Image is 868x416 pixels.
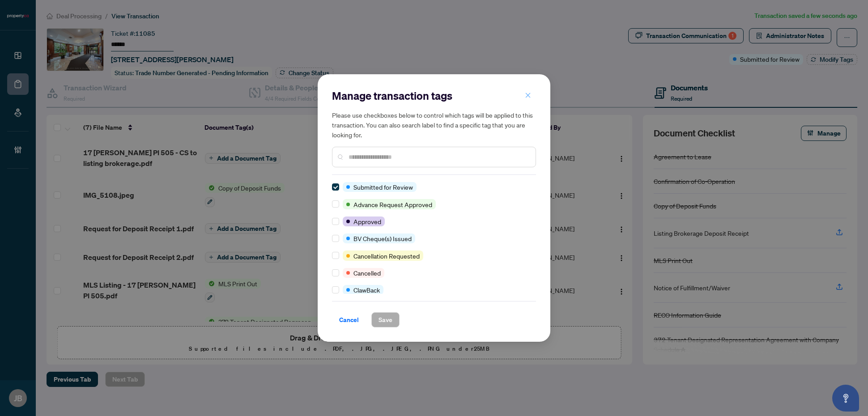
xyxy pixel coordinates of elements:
span: Approved [353,216,381,226]
span: Advance Request Approved [353,200,432,209]
h5: Please use checkboxes below to control which tags will be applied to this transaction. You can al... [332,110,536,140]
span: ClawBack [353,285,380,295]
span: close [525,92,531,98]
button: Save [371,312,400,327]
span: Submitted for Review [353,182,413,192]
span: Cancel [339,313,359,327]
span: BV Cheque(s) Issued [353,233,412,243]
span: Cancelled [353,268,381,278]
button: Cancel [332,312,366,327]
span: Cancellation Requested [353,251,420,261]
h2: Manage transaction tags [332,89,536,103]
button: Open asap [832,385,859,412]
